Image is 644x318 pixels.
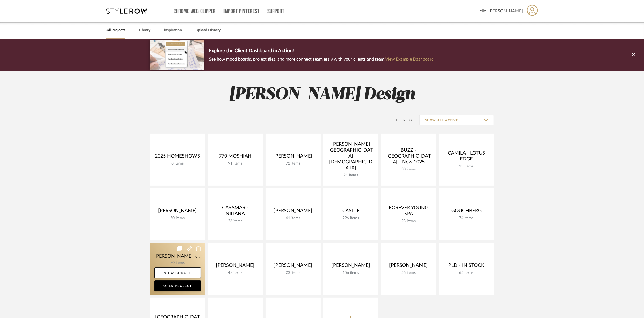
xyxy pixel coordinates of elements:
div: 91 items [212,161,259,166]
div: 156 items [328,271,374,275]
div: 2025 HOMESHOWS [154,153,201,161]
div: [PERSON_NAME][GEOGRAPHIC_DATA][DEMOGRAPHIC_DATA] [328,141,374,173]
div: GOUCHBERG [443,208,490,216]
p: Explore the Client Dashboard in Action! [209,47,434,55]
div: PLD - IN STOCK [443,263,490,271]
p: See how mood boards, project files, and more connect seamlessly with your clients and team. [209,55,434,63]
div: CASAMAR - NILIANA [212,205,259,219]
div: 50 items [154,216,201,221]
a: Chrome Web Clipper [174,9,216,14]
div: 13 items [443,164,490,169]
a: View Budget [154,267,201,278]
div: FOREVER YOUNG SPA [385,205,432,219]
div: [PERSON_NAME] [328,263,374,271]
span: Hello, [PERSON_NAME] [476,8,523,14]
div: 56 items [385,271,432,275]
div: 296 items [328,216,374,221]
div: 72 items [270,161,316,166]
div: 770 MOSHIAH [212,153,259,161]
img: d5d033c5-7b12-40c2-a960-1ecee1989c38.png [150,40,204,70]
div: [PERSON_NAME] [154,208,201,216]
div: 23 items [385,219,432,223]
a: Import Pinterest [223,9,260,14]
div: [PERSON_NAME] [270,153,316,161]
div: 30 items [385,167,432,172]
div: Filter By [385,117,413,123]
div: 22 items [270,271,316,275]
div: CASTLE [328,208,374,216]
div: 8 items [154,161,201,166]
div: BUZZ - [GEOGRAPHIC_DATA] - New 2025 [385,147,432,167]
div: CAMILA - LOTUS EDGE [443,150,490,164]
div: 26 items [212,219,259,223]
a: View Example Dashboard [385,57,434,61]
div: [PERSON_NAME] [212,263,259,271]
div: 74 items [443,216,490,221]
div: [PERSON_NAME] [270,263,316,271]
a: Library [139,27,150,34]
a: Open Project [154,280,201,291]
div: 65 items [443,271,490,275]
a: All Projects [106,27,125,34]
div: 41 items [270,216,316,221]
a: Upload History [195,27,221,34]
div: [PERSON_NAME] [385,263,432,271]
a: Support [267,9,284,14]
div: [PERSON_NAME] [270,208,316,216]
div: 21 items [328,173,374,178]
div: 43 items [212,271,259,275]
a: Inspiration [164,27,182,34]
h2: [PERSON_NAME] Design [128,85,516,105]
